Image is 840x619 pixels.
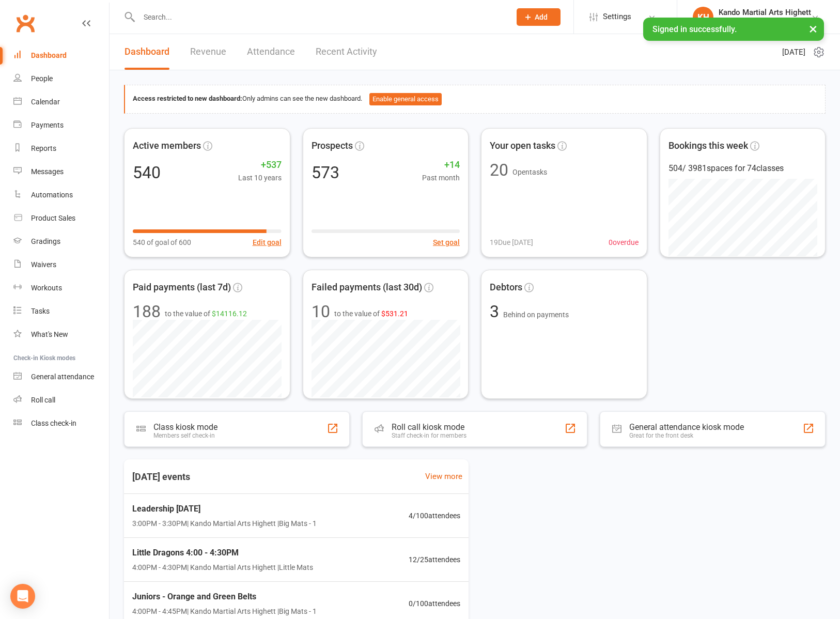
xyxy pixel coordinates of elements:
[136,10,503,24] input: Search...
[133,164,161,181] div: 540
[31,237,60,245] div: Gradings
[652,24,737,34] span: Signed in successfully.
[422,172,460,183] span: Past month
[31,121,64,129] div: Payments
[629,432,744,439] div: Great for the front desk
[392,422,466,432] div: Roll call kiosk mode
[31,98,60,106] div: Calendar
[316,34,377,70] a: Recent Activity
[238,172,282,183] span: Last 10 years
[392,432,466,439] div: Staff check-in for members
[409,510,460,521] span: 4 / 100 attendees
[31,214,75,222] div: Product Sales
[31,396,55,404] div: Roll call
[381,309,408,318] span: $531.21
[13,183,109,207] a: Automations
[13,300,109,323] a: Tasks
[31,307,50,315] div: Tasks
[31,373,94,381] div: General attendance
[165,308,247,319] span: to the value of
[31,167,64,176] div: Messages
[603,5,631,28] span: Settings
[409,598,460,609] span: 0 / 100 attendees
[13,389,109,412] a: Roll call
[13,207,109,230] a: Product Sales
[490,302,503,321] span: 3
[312,303,330,320] div: 10
[31,330,68,338] div: What's New
[490,162,508,178] div: 20
[782,46,805,58] span: [DATE]
[668,162,817,175] div: 504 / 3981 spaces for 74 classes
[31,144,56,152] div: Reports
[334,308,408,319] span: to the value of
[490,138,555,153] span: Your open tasks
[13,365,109,389] a: General attendance kiosk mode
[312,280,422,295] span: Failed payments (last 30d)
[132,546,313,560] span: Little Dragons 4:00 - 4:30PM
[312,164,339,181] div: 573
[12,10,38,36] a: Clubworx
[133,138,201,153] span: Active members
[13,230,109,253] a: Gradings
[719,17,811,26] div: Kando Martial Arts Highett
[13,137,109,160] a: Reports
[132,502,317,516] span: Leadership [DATE]
[512,168,547,176] span: Open tasks
[719,8,811,17] div: Kando Martial Arts Highett
[133,303,161,320] div: 188
[190,34,226,70] a: Revenue
[668,138,748,153] span: Bookings this week
[433,237,460,248] button: Set goal
[124,468,198,486] h3: [DATE] events
[13,253,109,276] a: Waivers
[535,13,548,21] span: Add
[133,93,817,105] div: Only admins can see the new dashboard.
[422,158,460,173] span: +14
[133,95,242,102] strong: Access restricted to new dashboard:
[312,138,353,153] span: Prospects
[31,51,67,59] div: Dashboard
[369,93,442,105] button: Enable general access
[153,432,217,439] div: Members self check-in
[253,237,282,248] button: Edit goal
[31,191,73,199] div: Automations
[13,276,109,300] a: Workouts
[425,470,462,483] a: View more
[132,518,317,529] span: 3:00PM - 3:30PM | Kando Martial Arts Highett | Big Mats - 1
[517,8,561,26] button: Add
[132,606,317,617] span: 4:00PM - 4:45PM | Kando Martial Arts Highett | Big Mats - 1
[13,323,109,346] a: What's New
[409,554,460,565] span: 12 / 25 attendees
[804,18,822,40] button: ×
[132,562,313,573] span: 4:00PM - 4:30PM | Kando Martial Arts Highett | Little Mats
[133,237,191,248] span: 540 of goal of 600
[133,280,231,295] span: Paid payments (last 7d)
[503,311,569,319] span: Behind on payments
[490,237,533,248] span: 19 Due [DATE]
[31,284,62,292] div: Workouts
[31,74,53,83] div: People
[153,422,217,432] div: Class kiosk mode
[212,309,247,318] span: $14116.12
[13,412,109,435] a: Class kiosk mode
[629,422,744,432] div: General attendance kiosk mode
[693,7,713,27] div: KH
[10,584,35,609] div: Open Intercom Messenger
[13,90,109,114] a: Calendar
[132,590,317,603] span: Juniors - Orange and Green Belts
[13,114,109,137] a: Payments
[609,237,639,248] span: 0 overdue
[125,34,169,70] a: Dashboard
[31,260,56,269] div: Waivers
[13,44,109,67] a: Dashboard
[13,160,109,183] a: Messages
[31,419,76,427] div: Class check-in
[13,67,109,90] a: People
[490,280,522,295] span: Debtors
[247,34,295,70] a: Attendance
[238,158,282,173] span: +537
